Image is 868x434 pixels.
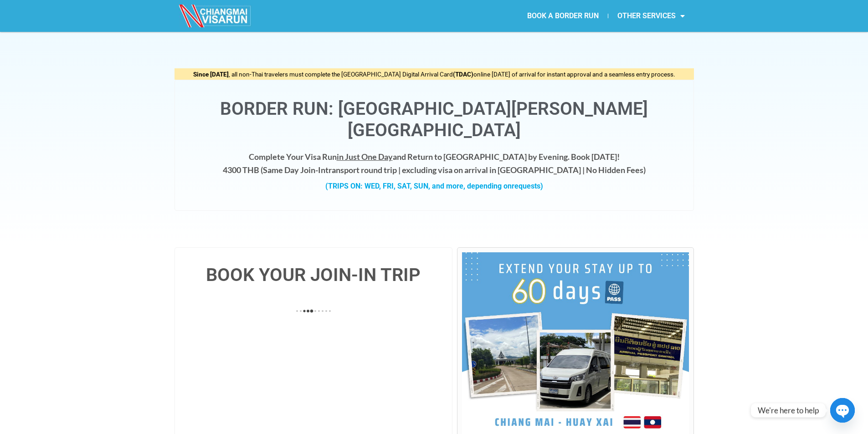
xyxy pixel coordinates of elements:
[184,150,684,177] h4: Complete Your Visa Run and Return to [GEOGRAPHIC_DATA] by Evening. Book [DATE]! 4300 THB ( transp...
[337,152,393,162] span: in Just One Day
[518,5,608,26] a: BOOK A BORDER RUN
[512,182,543,190] span: requests)
[608,5,694,26] a: OTHER SERVICES
[193,71,675,78] span: , all non-Thai travelers must complete the [GEOGRAPHIC_DATA] Digital Arrival Card online [DATE] o...
[184,98,684,141] h1: Border Run: [GEOGRAPHIC_DATA][PERSON_NAME][GEOGRAPHIC_DATA]
[263,165,325,175] strong: Same Day Join-In
[184,266,443,284] h4: BOOK YOUR JOIN-IN TRIP
[193,71,229,78] strong: Since [DATE]
[434,5,694,26] nav: Menu
[453,71,473,78] strong: (TDAC)
[325,182,543,190] strong: (TRIPS ON: WED, FRI, SAT, SUN, and more, depending on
